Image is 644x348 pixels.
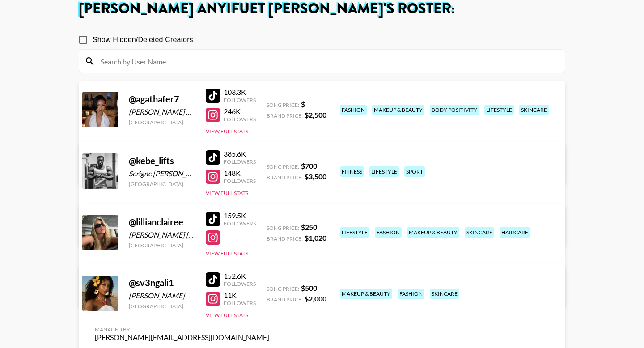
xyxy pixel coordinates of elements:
span: Show Hidden/Deleted Creators [93,34,193,45]
div: 385.6K [224,149,256,158]
div: [GEOGRAPHIC_DATA] [129,303,195,310]
div: @ sv3ngali1 [129,277,195,289]
strong: $ 1,020 [305,233,326,242]
div: @ kebe_lifts [129,155,195,166]
div: Followers [224,280,256,287]
div: [GEOGRAPHIC_DATA] [129,242,195,249]
span: Brand Price: [267,296,303,303]
div: 246K [224,107,256,116]
div: 11K [224,291,256,300]
div: 103.3K [224,88,256,97]
div: Followers [224,116,256,123]
div: 148K [224,169,256,178]
div: fitness [340,166,364,177]
div: Followers [224,97,256,103]
div: makeup & beauty [407,227,459,238]
div: makeup & beauty [340,289,392,299]
div: [PERSON_NAME][EMAIL_ADDRESS][DOMAIN_NAME] [95,333,269,342]
div: Followers [224,300,256,306]
div: body positivity [430,105,479,115]
div: lifestyle [340,227,369,238]
input: Search by User Name [95,54,559,68]
div: [PERSON_NAME] Babuar [PERSON_NAME] [PERSON_NAME] [129,107,195,116]
button: View Full Stats [206,312,248,318]
div: 159.5K [224,211,256,220]
div: fashion [340,105,367,115]
div: lifestyle [369,166,399,177]
div: skincare [519,105,549,115]
span: Song Price: [267,163,299,170]
h1: [PERSON_NAME] Anyifuet [PERSON_NAME] 's Roster: [79,2,565,16]
div: @ agathafer7 [129,93,195,105]
div: skincare [430,289,459,299]
div: haircare [500,227,530,238]
button: View Full Stats [206,250,248,257]
span: Song Price: [267,225,299,231]
div: [GEOGRAPHIC_DATA] [129,181,195,187]
span: Song Price: [267,285,299,292]
div: sport [404,166,425,177]
div: Followers [224,220,256,227]
div: Managed By [95,326,269,333]
div: @ lillianclairee [129,216,195,228]
div: skincare [465,227,494,238]
div: Followers [224,158,256,165]
div: [PERSON_NAME] [PERSON_NAME] [129,230,195,239]
span: Song Price: [267,102,299,108]
strong: $ [301,100,305,108]
div: makeup & beauty [372,105,424,115]
strong: $ 2,500 [305,110,326,119]
div: [GEOGRAPHIC_DATA] [129,119,195,126]
span: Brand Price: [267,174,303,181]
div: lifestyle [484,105,514,115]
div: 152.6K [224,272,256,280]
div: fashion [398,289,424,299]
span: Brand Price: [267,235,303,242]
button: View Full Stats [206,190,248,196]
strong: $ 250 [301,223,317,231]
strong: $ 2,000 [305,294,326,303]
strong: $ 700 [301,161,317,170]
span: Brand Price: [267,112,303,119]
button: View Full Stats [206,128,248,135]
strong: $ 3,500 [305,172,326,181]
div: Serigne [PERSON_NAME] [129,169,195,178]
strong: $ 500 [301,284,317,292]
div: fashion [375,227,402,238]
div: [PERSON_NAME] [129,291,195,300]
div: Followers [224,178,256,184]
